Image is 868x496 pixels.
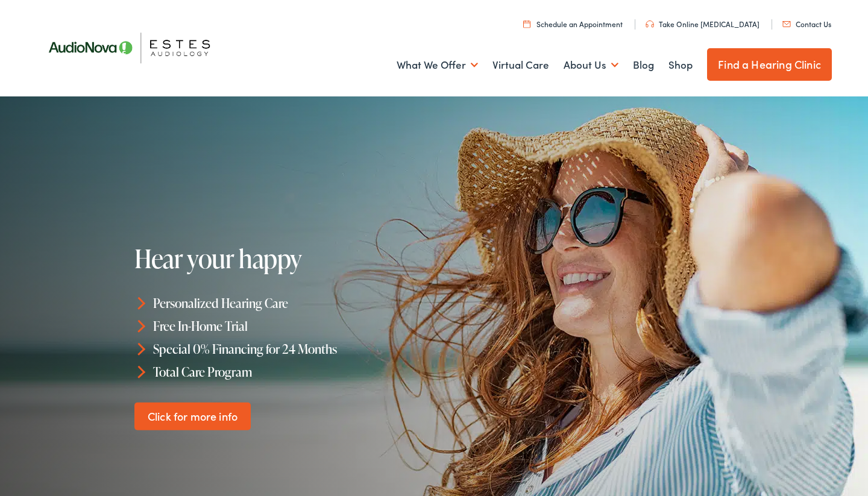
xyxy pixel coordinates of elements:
li: Free In-Home Trial [134,315,438,337]
h1: Hear your happy [134,245,438,272]
img: utility icon [646,20,654,28]
a: Virtual Care [492,43,549,87]
li: Total Care Program [134,360,438,383]
a: Schedule an Appointment [523,19,623,29]
a: Shop [668,43,693,87]
a: Contact Us [782,19,831,29]
a: Take Online [MEDICAL_DATA] [646,19,759,29]
img: utility icon [523,20,530,28]
a: What We Offer [397,43,478,87]
a: About Us [564,43,618,87]
img: utility icon [782,21,791,27]
a: Click for more info [134,402,251,430]
a: Blog [633,43,654,87]
li: Personalized Hearing Care [134,292,438,315]
li: Special 0% Financing for 24 Months [134,337,438,360]
a: Find a Hearing Clinic [707,48,832,81]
